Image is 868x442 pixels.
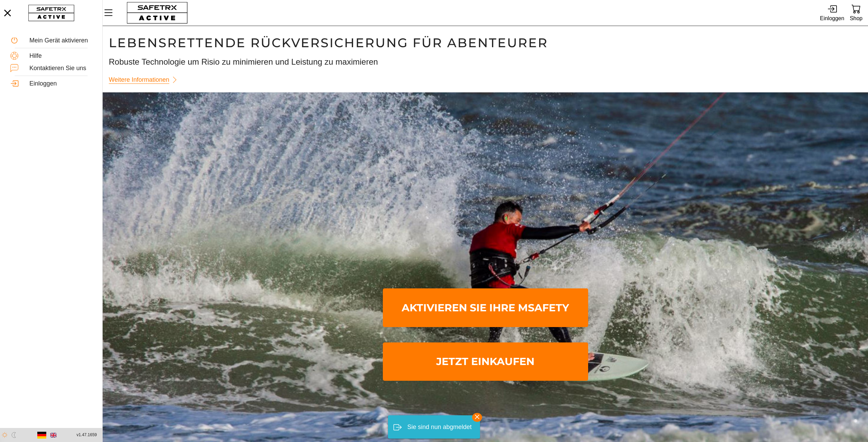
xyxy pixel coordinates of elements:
[383,342,588,381] a: Jetzt einkaufen
[50,432,56,438] img: en.svg
[36,429,48,441] button: Deutsch
[10,64,18,72] img: ContactUs.svg
[109,56,862,68] h3: Robuste Technologie um Risio zu minimieren und Leistung zu maximieren
[388,344,583,380] span: Jetzt einkaufen
[29,37,92,44] div: Mein Gerät aktivieren
[37,430,46,440] img: de.svg
[388,290,583,326] span: Aktivieren Sie Ihre MSafety
[109,73,182,87] a: Weitere Informationen
[48,429,59,441] button: Englishc
[383,288,588,327] a: Aktivieren Sie Ihre MSafety
[103,5,120,20] button: MenÜ
[73,429,101,441] button: v1.47.1659
[29,80,92,88] div: Einloggen
[109,35,862,51] h1: Lebensrettende Rückversicherung für Abenteurer
[2,432,8,438] img: ModeLight.svg
[11,432,17,438] img: ModeDark.svg
[850,14,863,23] div: Shop
[10,52,18,60] img: Help.svg
[29,65,92,72] div: Kontaktieren Sie uns
[407,420,471,434] div: Sie sind nun abgmeldet
[77,431,97,439] span: v1.47.1659
[29,52,92,60] div: Hilfe
[820,14,844,23] div: Einloggen
[109,75,169,85] span: Weitere Informationen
